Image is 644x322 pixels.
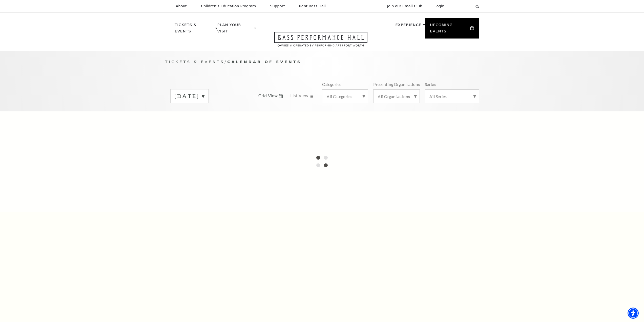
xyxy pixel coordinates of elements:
[165,60,225,64] span: Tickets & Events
[395,22,421,31] p: Experience
[165,59,479,65] p: /
[322,82,341,87] p: Categories
[628,308,639,319] div: Accessibility Menu
[453,4,471,9] select: Select:
[175,92,204,100] label: [DATE]
[290,93,308,99] span: List View
[429,94,475,99] label: All Series
[256,32,386,51] a: Open this option
[217,22,253,37] p: Plan Your Visit
[430,22,469,37] p: Upcoming Events
[425,82,436,87] p: Series
[175,22,214,37] p: Tickets & Events
[270,4,285,8] p: Support
[378,94,416,99] label: All Organizations
[373,82,420,87] p: Presenting Organizations
[326,94,364,99] label: All Categories
[258,93,278,99] span: Grid View
[299,4,326,8] p: Rent Bass Hall
[201,4,256,8] p: Children's Education Program
[176,4,187,8] p: About
[227,60,301,64] span: Calendar of Events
